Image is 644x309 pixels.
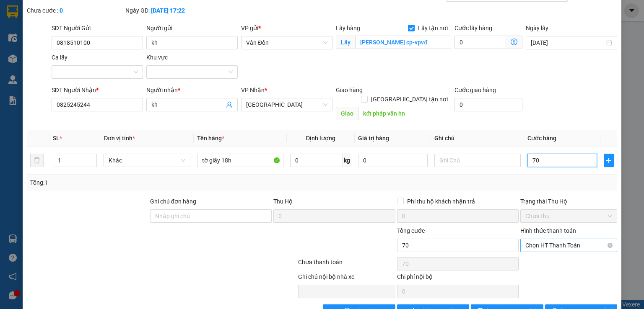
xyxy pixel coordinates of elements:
[104,135,135,142] span: Đơn vị tính
[52,23,143,33] div: SĐT Người Gửi
[197,154,283,167] input: VD: Bàn, Ghế
[246,36,327,49] span: Vân Đồn
[604,154,614,167] button: plus
[125,6,222,15] div: Ngày GD:
[604,157,613,164] span: plus
[226,101,233,108] span: user-add
[527,135,556,142] span: Cước hàng
[526,25,548,31] label: Ngày lấy
[60,7,63,14] b: 0
[368,95,451,104] span: [GEOGRAPHIC_DATA] tận nơi
[146,85,238,95] div: Người nhận
[525,210,612,222] span: Chưa thu
[336,25,360,31] span: Lấy hàng
[336,87,363,93] span: Giao hàng
[150,198,196,205] label: Ghi chú đơn hàng
[53,135,60,142] span: SL
[241,23,332,33] div: VP gửi
[431,130,524,147] th: Ghi chú
[531,38,605,47] input: Ngày lấy
[608,243,613,248] span: close-circle
[27,6,124,15] div: Chưa cước :
[454,25,492,31] label: Cước lấy hàng
[397,272,519,285] div: Chi phí nội bộ
[454,98,522,111] input: Cước giao hàng
[520,197,617,206] div: Trạng thái Thu Hộ
[146,23,238,33] div: Người gửi
[52,54,68,61] label: Ca lấy
[30,154,44,167] button: delete
[297,257,396,272] div: Chưa thanh toán
[306,135,335,142] span: Định lượng
[520,227,576,234] label: Hình thức thanh toán
[434,154,521,167] input: Ghi Chú
[246,98,327,111] span: Hà Nội
[146,53,238,62] div: Khu vực
[151,7,185,14] b: [DATE] 17:22
[150,209,272,223] input: Ghi chú đơn hàng
[525,239,612,252] span: Chọn HT Thanh Toán
[298,272,395,285] div: Ghi chú nội bộ nhà xe
[52,85,143,95] div: SĐT Người Nhận
[358,107,451,120] input: Dọc đường
[197,135,224,142] span: Tên hàng
[511,39,517,45] span: dollar-circle
[336,36,355,49] span: Lấy
[358,135,389,142] span: Giá trị hàng
[336,107,358,120] span: Giao
[30,178,249,187] div: Tổng: 1
[454,36,506,49] input: Cước lấy hàng
[397,227,425,234] span: Tổng cước
[415,23,451,33] span: Lấy tận nơi
[273,198,293,205] span: Thu Hộ
[404,197,478,206] span: Phí thu hộ khách nhận trả
[241,87,265,93] span: VP Nhận
[109,154,185,167] span: Khác
[343,154,351,167] span: kg
[355,36,451,49] input: Lấy tận nơi
[454,87,496,93] label: Cước giao hàng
